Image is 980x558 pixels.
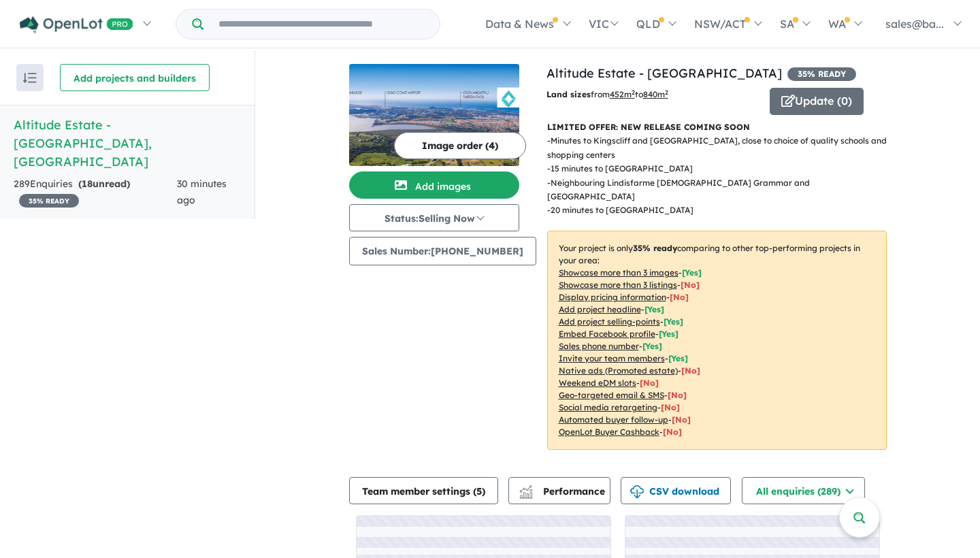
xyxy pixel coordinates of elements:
u: Add project headline [559,304,641,314]
span: to [635,89,668,99]
span: [No] [668,390,687,400]
button: Update (0) [770,88,864,115]
button: Team member settings (5) [349,477,498,504]
sup: 2 [632,88,635,96]
b: Land sizes [546,89,591,99]
img: Openlot PRO Logo White [20,16,133,33]
span: [No] [681,365,700,376]
u: 452 m [610,89,635,99]
button: Image order (4) [394,132,526,159]
u: Showcase more than 3 images [559,267,679,278]
button: Add images [349,171,519,199]
strong: ( unread) [78,178,130,190]
u: Social media retargeting [559,402,657,412]
sup: 2 [665,88,668,96]
p: - Neighbouring Lindisfarme [DEMOGRAPHIC_DATA] Grammar and [GEOGRAPHIC_DATA] [547,176,898,204]
u: Invite your team members [559,353,665,363]
span: 35 % READY [19,194,79,208]
button: CSV download [621,477,731,504]
u: Sales phone number [559,341,639,351]
img: bar-chart.svg [519,489,533,498]
span: 30 minutes ago [177,178,227,206]
span: [ Yes ] [659,329,679,339]
a: Altitude Estate - [GEOGRAPHIC_DATA] [546,65,782,81]
span: [No] [640,378,659,388]
span: [ No ] [681,280,700,290]
u: Add project selling-points [559,316,660,327]
button: Status:Selling Now [349,204,519,231]
span: [No] [661,402,680,412]
span: 18 [82,178,93,190]
u: Weekend eDM slots [559,378,636,388]
img: line-chart.svg [519,485,532,493]
p: Your project is only comparing to other top-performing projects in your area: - - - - - - - - - -... [547,231,887,450]
span: 35 % READY [787,67,856,81]
p: - 20 minutes to [GEOGRAPHIC_DATA] [547,203,898,217]
p: from [546,88,759,101]
span: 5 [476,485,482,497]
u: Showcase more than 3 listings [559,280,677,290]
u: OpenLot Buyer Cashback [559,427,659,437]
span: [ Yes ] [668,353,688,363]
u: Automated buyer follow-up [559,414,668,425]
span: Performance [521,485,605,497]
input: Try estate name, suburb, builder or developer [206,10,437,39]
img: download icon [630,485,644,499]
h5: Altitude Estate - [GEOGRAPHIC_DATA] , [GEOGRAPHIC_DATA] [14,116,241,171]
button: Sales Number:[PHONE_NUMBER] [349,237,536,265]
u: 840 m [643,89,668,99]
button: Performance [508,477,610,504]
div: 289 Enquir ies [14,176,177,209]
span: [ No ] [670,292,689,302]
p: LIMITED OFFER: NEW RELEASE COMING SOON [547,120,887,134]
p: - Minutes to Kingscliff and [GEOGRAPHIC_DATA], close to choice of quality schools and shopping ce... [547,134,898,162]
span: [No] [672,414,691,425]
button: All enquiries (289) [742,477,865,504]
span: [ Yes ] [644,304,664,314]
img: Altitude Estate - Terranora [349,64,519,166]
span: [ Yes ] [642,341,662,351]
u: Display pricing information [559,292,666,302]
b: 35 % ready [633,243,677,253]
span: [ Yes ] [682,267,702,278]
button: Add projects and builders [60,64,210,91]
u: Embed Facebook profile [559,329,655,339]
img: sort.svg [23,73,37,83]
span: [No] [663,427,682,437]
p: - 15 minutes to [GEOGRAPHIC_DATA] [547,162,898,176]
span: [ Yes ] [664,316,683,327]
span: sales@ba... [885,17,944,31]
u: Geo-targeted email & SMS [559,390,664,400]
u: Native ads (Promoted estate) [559,365,678,376]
